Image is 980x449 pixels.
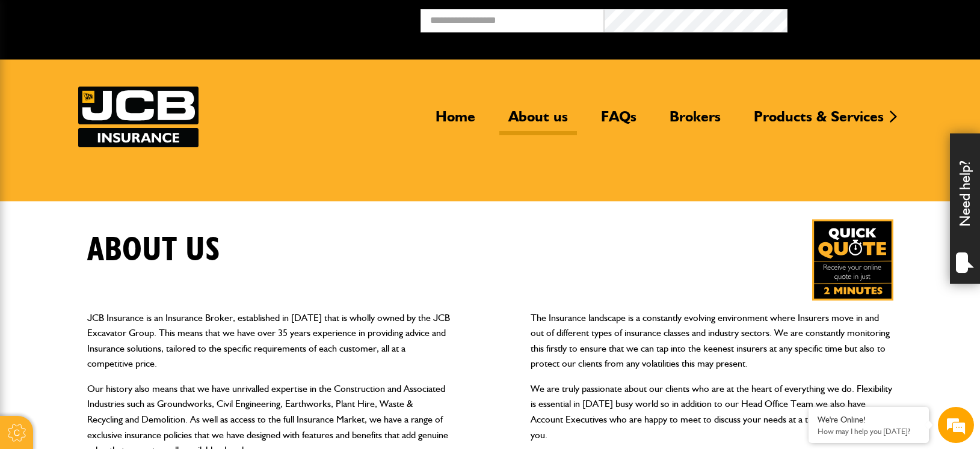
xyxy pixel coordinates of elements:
[745,108,893,135] a: Products & Services
[812,219,893,301] img: Quick Quote
[818,427,920,436] p: How may I help you today?
[592,108,646,135] a: FAQs
[812,219,893,301] a: Get your insurance quote in just 2-minutes
[427,108,484,135] a: Home
[78,87,199,147] a: JCB Insurance Services
[87,310,450,371] p: JCB Insurance is an Insurance Broker, established in [DATE] that is wholly owned by the JCB Excav...
[531,310,893,371] p: The Insurance landscape is a constantly evolving environment where Insurers move in and out of di...
[787,9,971,28] button: Broker Login
[531,381,893,442] p: We are truly passionate about our clients who are at the heart of everything we do. Flexibility i...
[661,108,730,135] a: Brokers
[818,415,920,425] div: We're Online!
[78,87,199,147] img: JCB Insurance Services logo
[499,108,577,135] a: About us
[950,133,980,284] div: Need help?
[87,230,220,270] h1: About us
